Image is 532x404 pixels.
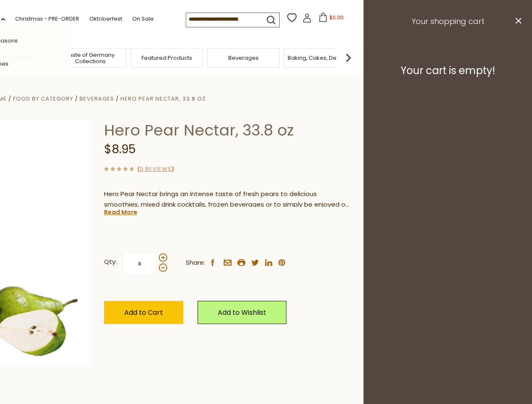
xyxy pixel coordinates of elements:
[329,14,344,21] span: $0.00
[132,14,154,24] a: On Sale
[124,308,163,317] span: Add to Cart
[56,52,124,64] a: Taste of Germany Collections
[142,55,192,61] a: Featured Products
[104,121,350,140] h1: Hero Pear Nectar, 33.8 oz
[104,141,136,157] span: $8.95
[374,64,521,77] h3: Your cart is empty!
[228,55,259,61] a: Beverages
[123,252,157,275] input: Qty:
[140,165,171,174] a: 0 Reviews
[80,95,114,103] a: Beverages
[137,165,174,173] span: ( )
[313,13,349,25] button: $0.00
[15,14,79,24] a: Christmas - PRE-ORDER
[104,208,137,216] a: Read More
[340,49,357,66] img: next arrow
[120,95,206,103] a: Hero Pear Nectar, 33.8 oz
[288,55,353,61] a: Baking, Cakes, Desserts
[198,301,286,324] a: Add to Wishlist
[104,257,117,267] strong: Qty:
[104,189,350,210] p: Hero Pear Nectar brings an intense taste of fresh pears to delicious smoothies, mixed drink cockt...
[186,258,205,268] span: Share:
[89,14,122,24] a: Oktoberfest
[104,301,183,324] button: Add to Cart
[13,95,73,103] a: Food By Category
